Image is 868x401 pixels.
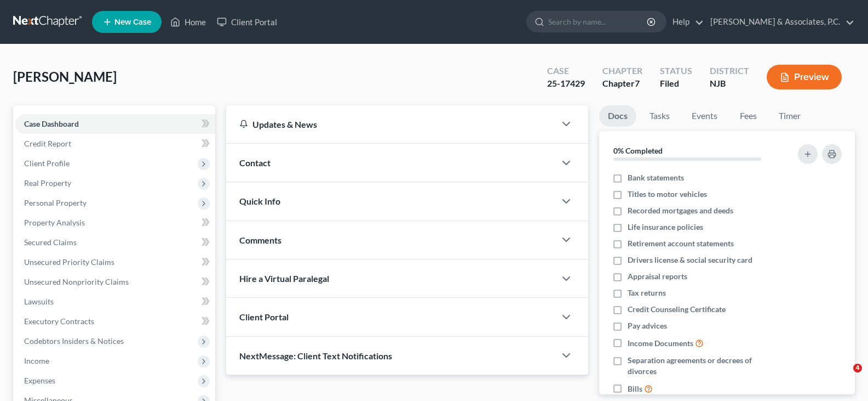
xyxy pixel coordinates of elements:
a: Lawsuits [15,292,215,312]
span: Expenses [24,376,55,385]
strong: 0% Completed [613,146,663,155]
span: Income [24,356,49,365]
span: Credit Counseling Certificate [628,304,726,315]
button: Preview [767,65,842,89]
a: Unsecured Nonpriority Claims [15,272,215,292]
span: Client Profile [24,159,70,168]
div: Filed [660,77,692,90]
span: Quick Info [239,196,280,206]
a: Credit Report [15,134,215,154]
span: 4 [853,364,862,372]
span: [PERSON_NAME] [13,69,117,84]
span: New Case [114,18,151,26]
span: Personal Property [24,198,87,207]
span: Retirement account statements [628,238,734,249]
input: Search by name... [548,12,648,32]
div: NJB [710,77,749,90]
span: 7 [635,78,640,88]
span: Hire a Virtual Paralegal [239,273,329,284]
span: Unsecured Priority Claims [24,257,114,267]
span: Separation agreements or decrees of divorces [628,355,781,377]
div: Updates & News [239,118,542,130]
span: Contact [239,157,271,168]
span: Credit Report [24,139,71,148]
div: Status [660,65,692,77]
span: Pay advices [628,320,667,331]
span: Income Documents [628,338,693,349]
span: Comments [239,235,281,245]
div: District [710,65,749,77]
div: Chapter [602,77,642,90]
a: Timer [770,105,809,127]
div: Chapter [602,65,642,77]
iframe: Intercom live chat [831,364,857,390]
a: [PERSON_NAME] & Associates, P.C. [705,12,854,32]
a: Client Portal [211,12,283,32]
span: Drivers license & social security card [628,255,752,266]
span: Lawsuits [24,297,54,306]
a: Events [683,105,726,127]
span: Secured Claims [24,238,77,247]
span: Unsecured Nonpriority Claims [24,277,129,286]
span: Titles to motor vehicles [628,189,707,200]
a: Unsecured Priority Claims [15,252,215,272]
a: Home [165,12,211,32]
a: Fees [731,105,766,127]
span: Recorded mortgages and deeds [628,205,733,216]
a: Case Dashboard [15,114,215,134]
span: Client Portal [239,312,289,322]
div: Case [547,65,585,77]
span: Life insurance policies [628,222,703,233]
span: Appraisal reports [628,271,687,282]
a: Tasks [641,105,679,127]
div: 25-17429 [547,77,585,90]
span: Case Dashboard [24,119,79,128]
span: Bank statements [628,172,684,183]
span: Codebtors Insiders & Notices [24,336,124,346]
span: Tax returns [628,287,666,298]
a: Property Analysis [15,213,215,233]
a: Secured Claims [15,233,215,252]
a: Executory Contracts [15,312,215,331]
span: Bills [628,383,642,394]
span: Property Analysis [24,218,85,227]
span: NextMessage: Client Text Notifications [239,351,392,361]
span: Real Property [24,178,71,188]
span: Executory Contracts [24,317,94,326]
a: Help [667,12,704,32]
a: Docs [599,105,636,127]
